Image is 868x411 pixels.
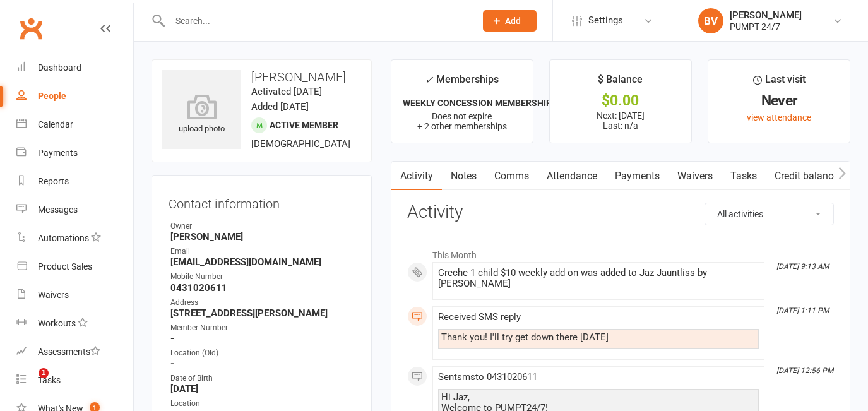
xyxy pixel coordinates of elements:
[407,203,834,222] h3: Activity
[16,139,133,167] a: Payments
[442,162,485,191] a: Notes
[38,176,69,186] div: Reports
[417,121,507,131] span: + 2 other memberships
[38,205,78,215] div: Messages
[403,98,569,108] strong: WEEKLY CONCESSION MEMBERSHIP $15
[170,220,355,232] div: Owner
[166,12,467,30] input: Search...
[561,110,680,131] p: Next: [DATE] Last: n/a
[16,167,133,196] a: Reports
[438,312,759,323] div: Received SMS reply
[425,74,433,86] i: ✓
[38,318,76,328] div: Workouts
[747,112,811,122] a: view attendance
[432,111,492,121] span: Does not expire
[13,368,43,398] iframe: Intercom live chat
[538,162,606,191] a: Attendance
[720,94,838,107] div: Never
[15,13,47,44] a: Clubworx
[38,148,78,158] div: Payments
[16,338,133,366] a: Assessments
[251,86,322,97] time: Activated [DATE]
[16,196,133,224] a: Messages
[270,120,338,130] span: Active member
[38,261,92,271] div: Product Sales
[16,110,133,139] a: Calendar
[251,138,350,150] span: [DEMOGRAPHIC_DATA]
[170,297,355,309] div: Address
[16,253,133,281] a: Product Sales
[698,8,723,33] div: BV
[16,82,133,110] a: People
[561,94,680,107] div: $0.00
[776,262,829,271] i: [DATE] 9:13 AM
[16,366,133,395] a: Tasks
[170,383,355,395] strong: [DATE]
[16,309,133,338] a: Workouts
[16,281,133,309] a: Waivers
[505,16,521,26] span: Add
[425,71,499,95] div: Memberships
[669,162,722,191] a: Waivers
[170,333,355,344] strong: -
[438,268,759,289] div: Creche 1 child $10 weekly add on was added to Jaz Jauntliss by [PERSON_NAME]
[16,54,133,82] a: Dashboard
[38,119,73,129] div: Calendar
[588,6,623,35] span: Settings
[170,358,355,369] strong: -
[438,371,537,383] span: Sent sms to 0431020611
[38,347,100,357] div: Assessments
[162,94,241,136] div: upload photo
[722,162,766,191] a: Tasks
[38,233,89,243] div: Automations
[766,162,847,191] a: Credit balance
[170,372,355,384] div: Date of Birth
[169,192,355,211] h3: Contact information
[170,246,355,258] div: Email
[39,368,49,378] span: 1
[776,366,833,375] i: [DATE] 12:56 PM
[730,21,802,32] div: PUMPT 24/7
[407,242,834,262] li: This Month
[485,162,538,191] a: Comms
[776,306,829,315] i: [DATE] 1:11 PM
[170,282,355,294] strong: 0431020611
[730,9,802,21] div: [PERSON_NAME]
[606,162,669,191] a: Payments
[251,101,309,112] time: Added [DATE]
[170,398,355,410] div: Location
[38,63,81,73] div: Dashboard
[162,70,361,84] h3: [PERSON_NAME]
[170,322,355,334] div: Member Number
[391,162,442,191] a: Activity
[598,71,643,94] div: $ Balance
[170,347,355,359] div: Location (Old)
[170,231,355,242] strong: [PERSON_NAME]
[483,10,537,32] button: Add
[38,375,61,385] div: Tasks
[170,256,355,268] strong: [EMAIL_ADDRESS][DOMAIN_NAME]
[38,91,66,101] div: People
[170,307,355,319] strong: [STREET_ADDRESS][PERSON_NAME]
[753,71,806,94] div: Last visit
[170,271,355,283] div: Mobile Number
[16,224,133,253] a: Automations
[38,290,69,300] div: Waivers
[441,332,756,343] div: Thank you! I'll try get down there [DATE]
